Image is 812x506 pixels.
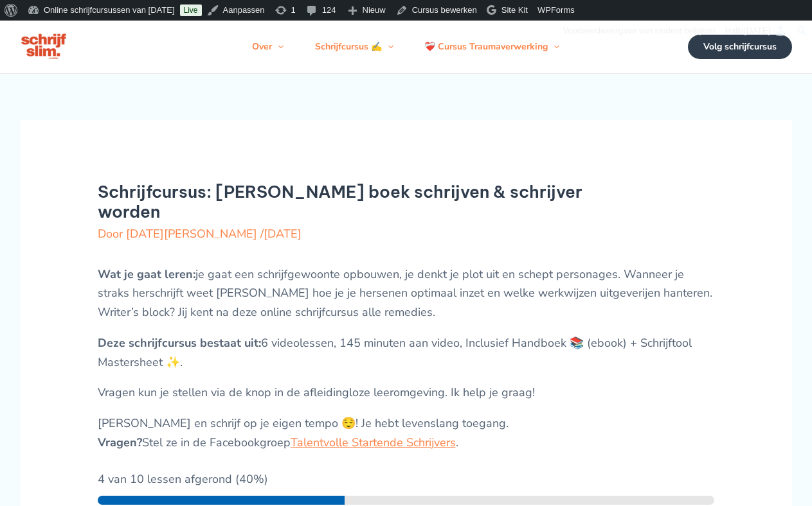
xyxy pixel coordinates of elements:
a: OverMenu schakelen [237,28,299,66]
a: Volg schrijfcursus [688,35,792,59]
a: [DATE][PERSON_NAME] [126,226,260,241]
p: [PERSON_NAME] en schrijf op je eigen tempo 😌! Je hebt levenslang toegang. Stel ze in de Facebookg... [98,414,715,452]
strong: Deze schrijfcursus bestaat uit: [98,335,261,351]
strong: Wat je gaat leren: [98,266,195,282]
a: Live [180,4,202,16]
span: Site Kit [501,5,528,15]
nav: Navigatie op de site: Menu [237,28,575,66]
span: Menu schakelen [272,28,284,66]
a: ❤️‍🩹 Cursus TraumaverwerkingMenu schakelen [409,28,575,66]
p: je gaat een schrijfgewoonte opbouwen, je denkt je plot uit en schept personages. Wanneer je strak... [98,265,715,322]
a: Talentvolle Startende Schrijvers [291,435,456,450]
img: schrijfcursus schrijfslim academy [21,32,68,62]
div: 4 van 10 lessen afgerond (40%) [98,470,715,489]
span: [DATE] [264,226,302,241]
a: Voorbeeldweergave van student bekijken [558,21,720,41]
span: Menu schakelen [548,28,559,66]
a: Hallo [720,21,792,41]
div: Door / [98,225,715,242]
p: Vragen kun je stellen via de knop in de afleidingloze leeromgeving. Ik help je graag! [98,383,715,403]
p: 6 videolessen, 145 minuten aan video, Inclusief Handboek 📚 (ebook) + Schrijftool Mastersheet ✨. [98,334,715,372]
strong: Vragen? [98,435,142,450]
span: Menu schakelen [382,28,393,66]
span: [DATE] [744,26,770,35]
h1: Schrijfcursus: [PERSON_NAME] boek schrijven & schrijver worden [98,182,618,222]
a: Schrijfcursus ✍️Menu schakelen [300,28,409,66]
span: [DATE][PERSON_NAME] [126,226,257,241]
